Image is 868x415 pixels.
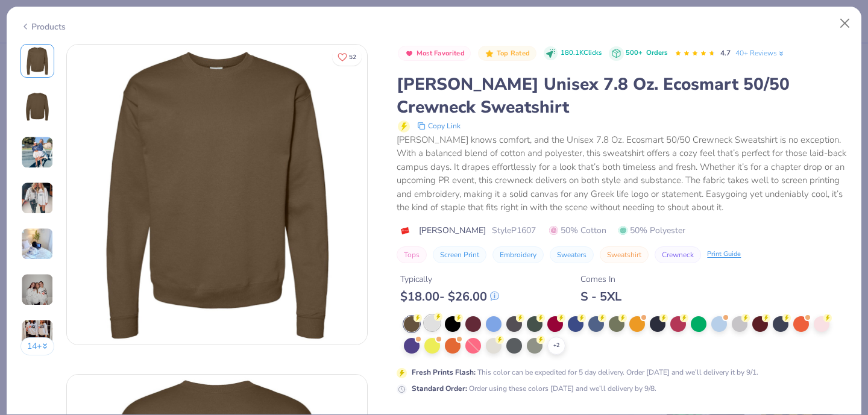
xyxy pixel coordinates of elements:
[720,48,731,58] span: 4.7
[23,46,52,75] img: Front
[400,289,499,304] div: $ 18.00 - $ 26.00
[549,224,606,237] span: 50% Cotton
[397,133,848,214] div: [PERSON_NAME] knows comfort, and the Unisex 7.8 Oz. Ecosmart 50/50 Crewneck Sweatshirt is no exce...
[626,48,667,58] div: 500+
[412,367,758,378] div: This color can be expedited for 5 day delivery. Order [DATE] and we’ll delivery it by 9/1.
[20,337,55,355] button: 14+
[580,289,621,304] div: S - 5XL
[23,92,52,121] img: Back
[553,342,559,350] span: + 2
[414,119,464,133] button: copy to clipboard
[497,50,530,57] span: Top Rated
[478,46,536,61] button: Badge Button
[655,246,701,263] button: Crewneck
[550,246,594,263] button: Sweaters
[21,136,54,169] img: User generated content
[67,45,367,345] img: Front
[675,44,715,63] div: 4.7 Stars
[707,249,741,260] div: Print Guide
[433,246,486,263] button: Screen Print
[485,49,494,58] img: Top Rated sort
[618,224,685,237] span: 50% Polyester
[561,48,602,58] span: 180.1K Clicks
[412,383,656,394] div: Order using these colors [DATE] and we’ll delivery by 9/8.
[492,246,544,263] button: Embroidery
[412,367,476,377] strong: Fresh Prints Flash :
[21,228,54,260] img: User generated content
[492,224,536,237] span: Style P1607
[646,48,667,57] span: Orders
[21,182,54,214] img: User generated content
[21,319,54,352] img: User generated content
[600,246,649,263] button: Sweatshirt
[398,46,471,61] button: Badge Button
[20,20,66,33] div: Products
[332,48,362,66] button: Like
[404,49,414,58] img: Most Favorited sort
[397,226,413,236] img: brand logo
[400,273,499,286] div: Typically
[21,273,54,306] img: User generated content
[412,384,467,393] strong: Standard Order :
[349,54,356,60] span: 52
[834,12,857,35] button: Close
[397,73,848,119] div: [PERSON_NAME] Unisex 7.8 Oz. Ecosmart 50/50 Crewneck Sweatshirt
[417,50,465,57] span: Most Favorited
[735,48,785,58] a: 40+ Reviews
[419,224,486,237] span: [PERSON_NAME]
[580,273,621,286] div: Comes In
[397,246,427,263] button: Tops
